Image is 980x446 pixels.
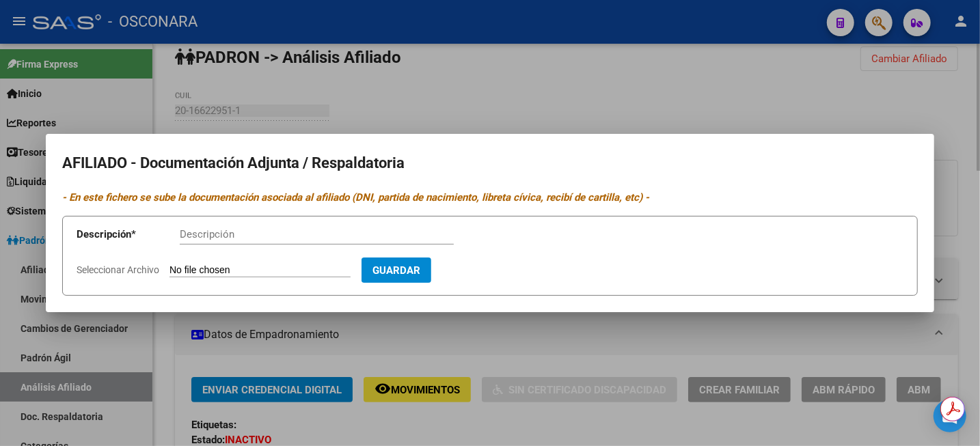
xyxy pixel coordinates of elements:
[934,400,966,432] div: Open Intercom Messenger
[362,257,431,283] button: Guardar
[62,150,918,176] h2: AFILIADO - Documentación Adjunta / Respaldatoria
[77,264,159,275] span: Seleccionar Archivo
[62,191,649,204] i: - En este fichero se sube la documentación asociada al afiliado (DNI, partida de nacimiento, libr...
[372,264,420,277] span: Guardar
[77,227,180,242] p: Descripción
